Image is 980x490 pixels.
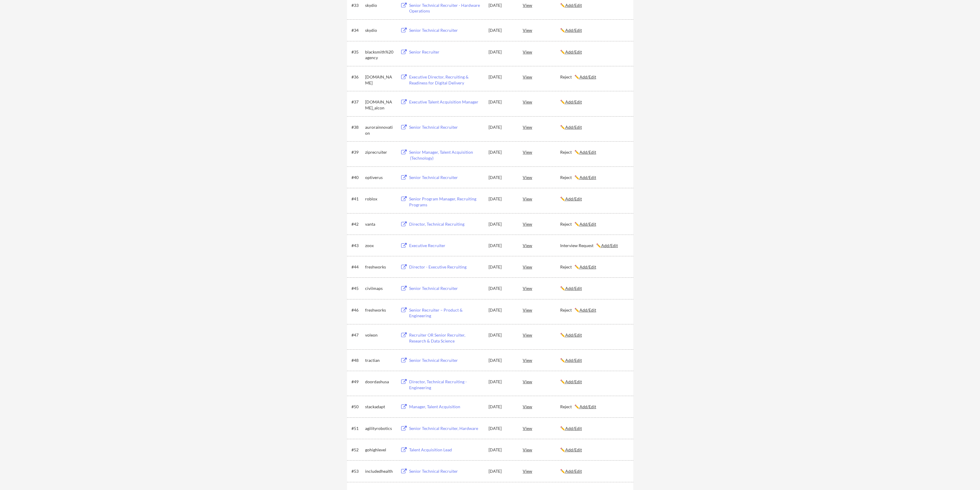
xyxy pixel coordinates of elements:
[489,149,515,155] div: [DATE]
[560,357,628,363] div: ✏️
[489,221,515,227] div: [DATE]
[560,27,628,33] div: ✏️
[560,49,628,55] div: ✏️
[565,286,582,291] u: Add/Edit
[365,357,395,363] div: tractian
[565,358,582,363] u: Add/Edit
[409,357,483,363] div: Senior Technical Recruiter
[489,49,515,55] div: [DATE]
[601,243,618,248] u: Add/Edit
[560,468,628,474] div: ✏️
[351,404,363,410] div: #50
[351,264,363,270] div: #44
[579,307,596,312] u: Add/Edit
[560,149,628,155] div: Reject ✏️
[489,357,515,363] div: [DATE]
[489,468,515,474] div: [DATE]
[365,332,395,338] div: voleon
[365,379,395,385] div: doordashusa
[560,2,628,8] div: ✏️
[565,426,582,431] u: Add/Edit
[579,150,596,155] u: Add/Edit
[365,27,395,33] div: skydio
[365,175,395,180] div: optiverus
[579,222,596,227] u: Add/Edit
[409,447,483,453] div: Talent Acquisition Lead
[365,124,395,136] div: aurorainnovation
[560,404,628,410] div: Reject ✏️
[351,447,363,453] div: #52
[409,74,483,86] div: Executive Director, Recruiting & Readiness for Digital Delivery
[560,307,628,313] div: Reject ✏️
[409,27,483,33] div: Senior Technical Recruiter
[565,469,582,474] u: Add/Edit
[351,99,363,105] div: #37
[351,196,363,202] div: #41
[365,425,395,431] div: agilityrobotics
[409,124,483,130] div: Senior Technical Recruiter
[365,285,395,291] div: civilmaps
[579,264,596,269] u: Add/Edit
[523,122,560,132] div: View
[560,99,628,105] div: ✏️
[409,196,483,208] div: Senior Program Manager, Recruiting Programs
[351,124,363,130] div: #38
[560,425,628,431] div: ✏️
[560,175,628,180] div: Reject ✏️
[523,261,560,272] div: View
[489,332,515,338] div: [DATE]
[565,196,582,201] u: Add/Edit
[409,49,483,55] div: Senior Recruiter
[523,219,560,229] div: View
[351,221,363,227] div: #42
[365,307,395,313] div: freshworks
[523,25,560,35] div: View
[489,2,515,8] div: [DATE]
[365,404,395,410] div: stackadapt
[365,74,395,86] div: [DOMAIN_NAME]
[409,425,483,431] div: Senior Technical Recruiter, Hardware
[365,99,395,111] div: [DOMAIN_NAME]_alcon
[365,149,395,155] div: ziprecruiter
[489,379,515,385] div: [DATE]
[409,243,483,249] div: Executive Recruiter
[579,74,596,79] u: Add/Edit
[409,2,483,14] div: Senior Technical Recruiter - Hardware Operations
[523,193,560,204] div: View
[365,49,395,61] div: blacksmith%20agency
[489,27,515,33] div: [DATE]
[351,357,363,363] div: #48
[365,221,395,227] div: vanta
[560,196,628,202] div: ✏️
[560,447,628,453] div: ✏️
[560,124,628,130] div: ✏️
[523,172,560,183] div: View
[489,196,515,202] div: [DATE]
[409,149,483,161] div: Senior Manager, Talent Acquisition (Technology)
[351,332,363,338] div: #47
[560,221,628,227] div: Reject ✏️
[565,3,582,8] u: Add/Edit
[365,264,395,270] div: freshworks
[523,147,560,157] div: View
[409,264,483,270] div: Director - Executive Recruiting
[560,243,628,249] div: Interview Request ✏️
[523,401,560,412] div: View
[409,285,483,291] div: Senior Technical Recruiter
[351,468,363,474] div: #53
[351,425,363,431] div: #51
[565,379,582,384] u: Add/Edit
[523,376,560,387] div: View
[523,283,560,293] div: View
[365,243,395,249] div: zoox
[560,264,628,270] div: Reject ✏️
[489,285,515,291] div: [DATE]
[351,74,363,80] div: #36
[351,285,363,291] div: #45
[409,468,483,474] div: Senior Technical Recruiter
[409,221,483,227] div: Director, Technical Recruiting
[351,149,363,155] div: #39
[489,404,515,410] div: [DATE]
[409,99,483,105] div: Executive Talent Acquisition Manager
[560,74,628,80] div: Reject ✏️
